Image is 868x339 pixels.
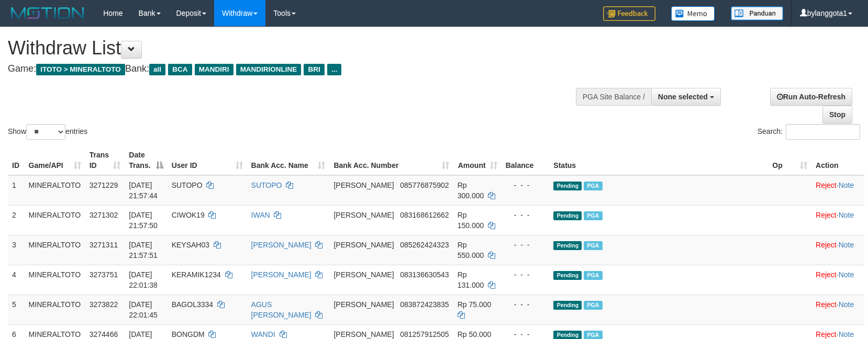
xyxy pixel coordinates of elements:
span: BRI [304,64,324,75]
h1: Withdraw List [8,38,568,59]
td: 3 [8,235,25,265]
td: 4 [8,265,25,295]
span: [PERSON_NAME] [333,300,394,309]
th: Balance [502,145,550,175]
span: BONGDM [172,330,205,338]
td: · [811,295,864,324]
a: Reject [816,241,837,249]
span: Marked by bylanggota1 [584,211,602,220]
a: Note [839,330,854,338]
td: · [811,175,864,206]
a: Note [839,241,854,249]
span: [DATE] 21:57:51 [129,241,158,259]
span: Marked by bylanggota1 [584,182,602,190]
span: SUTOPO [172,181,203,189]
span: 3273751 [90,270,118,279]
a: Run Auto-Refresh [770,88,852,106]
div: - - - [506,180,546,190]
th: Trans ID: activate to sort column ascending [85,145,125,175]
a: Note [839,300,854,309]
div: - - - [506,210,546,220]
a: Reject [816,270,837,279]
input: Search: [786,124,860,140]
a: Stop [822,106,852,123]
a: SUTOPO [251,181,282,189]
div: PGA Site Balance / [576,88,651,106]
div: - - - [506,269,546,280]
span: None selected [658,93,708,101]
span: CIWOK19 [172,211,205,219]
a: Reject [816,300,837,309]
span: Pending [553,182,582,190]
span: [PERSON_NAME] [333,270,394,279]
th: Game/API: activate to sort column ascending [25,145,85,175]
span: Rp 131.000 [458,270,484,289]
span: [DATE] 22:01:38 [129,270,158,289]
img: Feedback.jpg [603,6,655,21]
span: Rp 150.000 [458,211,484,230]
span: all [149,64,165,75]
span: Pending [553,271,582,280]
td: 5 [8,295,25,324]
span: 3274466 [90,330,118,338]
a: Note [839,181,854,189]
span: KERAMIK1234 [172,270,221,279]
label: Search: [758,124,860,140]
td: MINERALTOTO [25,175,85,206]
img: Button%20Memo.svg [671,6,715,21]
a: [PERSON_NAME] [251,270,311,279]
img: panduan.png [731,6,783,20]
span: [PERSON_NAME] [333,330,394,338]
td: · [811,265,864,295]
span: 3271229 [90,181,118,189]
a: IWAN [251,211,270,219]
td: MINERALTOTO [25,235,85,265]
span: MANDIRIONLINE [236,64,302,75]
td: MINERALTOTO [25,205,85,235]
span: 3273822 [90,300,118,309]
span: Rp 50.000 [458,330,492,338]
span: [PERSON_NAME] [333,211,394,219]
span: MANDIRI [195,64,233,75]
span: Copy 081257912505 to clipboard [400,330,449,338]
td: MINERALTOTO [25,265,85,295]
th: Bank Acc. Name: activate to sort column ascending [247,145,330,175]
td: 2 [8,205,25,235]
span: BCA [168,64,192,75]
h4: Game: Bank: [8,64,568,74]
span: Pending [553,301,582,310]
span: [DATE] 21:57:50 [129,211,158,230]
a: Reject [816,181,837,189]
span: Copy 083872423835 to clipboard [400,300,449,309]
span: Copy 083136630543 to clipboard [400,270,449,279]
span: Rp 75.000 [458,300,492,309]
label: Show entries [8,124,87,140]
span: ... [327,64,341,75]
td: MINERALTOTO [25,295,85,324]
th: Action [811,145,864,175]
span: [PERSON_NAME] [333,181,394,189]
span: 3271302 [90,211,118,219]
td: · [811,205,864,235]
span: KEYSAH03 [172,241,209,249]
div: - - - [506,240,546,250]
a: WANDI [251,330,275,338]
img: MOTION_logo.png [8,5,87,21]
span: Copy 083168612662 to clipboard [400,211,449,219]
span: BAGOL3334 [172,300,213,309]
th: Date Trans.: activate to sort column descending [125,145,167,175]
a: Reject [816,330,837,338]
th: Op: activate to sort column ascending [768,145,811,175]
span: Rp 550.000 [458,241,484,259]
span: Copy 085776875902 to clipboard [400,181,449,189]
th: User ID: activate to sort column ascending [168,145,247,175]
div: - - - [506,299,546,310]
span: Pending [553,211,582,220]
th: Amount: activate to sort column ascending [453,145,502,175]
a: Reject [816,211,837,219]
a: AGUS [PERSON_NAME] [251,300,311,319]
select: Showentries [26,124,65,140]
span: [DATE] 22:01:45 [129,300,158,319]
a: Note [839,270,854,279]
button: None selected [651,88,721,106]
